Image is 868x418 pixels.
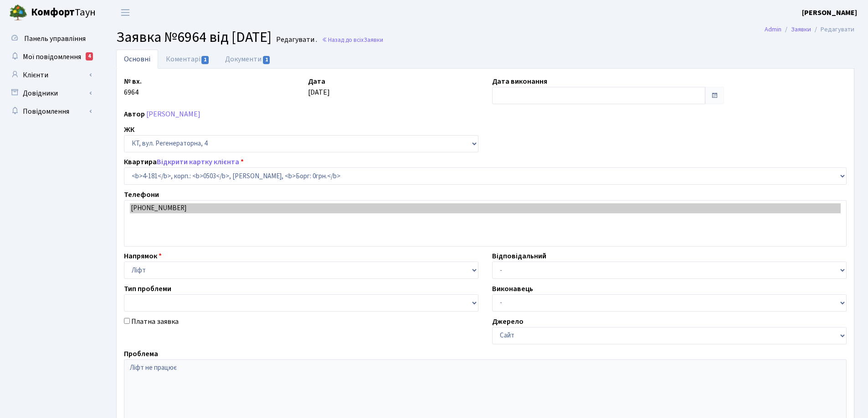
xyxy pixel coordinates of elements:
label: Квартира [124,156,244,167]
span: Таун [31,5,96,20]
img: logo.png [9,4,27,22]
span: 1 [201,56,209,64]
a: Довідники [5,84,96,102]
label: Дата виконання [492,76,547,87]
label: Дата [308,76,325,87]
a: Коментарі [158,50,217,69]
button: Переключити навігацію [114,5,137,20]
span: Мої повідомлення [23,52,81,62]
a: Відкрити картку клієнта [157,157,239,167]
label: Тип проблеми [124,283,171,294]
div: 4 [86,52,93,60]
li: Редагувати [811,25,854,35]
a: Повідомлення [5,102,96,121]
a: Клієнти [5,66,96,84]
label: Проблема [124,348,158,359]
label: Джерело [492,316,524,327]
a: Заявки [791,25,811,34]
span: 1 [263,56,270,64]
a: [PERSON_NAME] [802,7,857,18]
label: Виконавець [492,283,533,294]
b: [PERSON_NAME] [802,8,857,18]
a: [PERSON_NAME] [146,109,200,119]
a: Admin [765,25,781,34]
label: № вх. [124,76,142,87]
a: Назад до всіхЗаявки [322,35,383,44]
option: [PHONE_NUMBER] [130,203,841,213]
a: Основні [116,50,158,69]
label: Платна заявка [131,316,179,327]
label: Телефони [124,189,159,200]
b: Комфорт [31,5,75,20]
label: Відповідальний [492,251,546,262]
small: Редагувати . [274,35,317,44]
div: [DATE] [301,76,485,104]
select: ) [124,167,847,185]
a: Документи [217,50,278,69]
label: Автор [124,109,145,120]
span: Заявка №6964 від [DATE] [116,27,272,48]
span: Заявки [364,35,383,44]
label: ЖК [124,124,134,135]
nav: breadcrumb [751,20,868,39]
a: Мої повідомлення4 [5,48,96,66]
div: 6964 [117,76,301,104]
label: Напрямок [124,251,162,262]
a: Панель управління [5,30,96,48]
span: Панель управління [24,34,86,44]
